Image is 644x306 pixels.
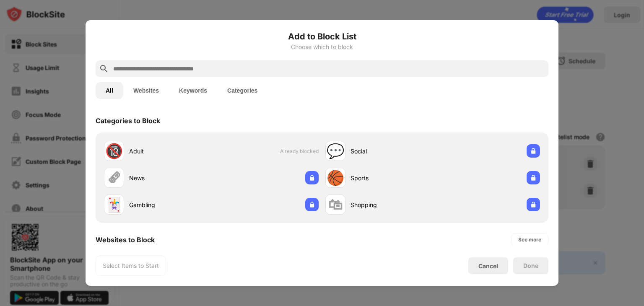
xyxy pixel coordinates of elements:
div: 🔞 [105,143,123,160]
div: Sports [351,174,433,182]
div: 🏀 [327,169,344,187]
div: Done [523,262,538,269]
button: All [96,82,123,99]
h6: Add to Block List [96,30,548,43]
div: News [129,174,211,182]
div: 🛍 [328,196,343,213]
div: Social [351,147,433,156]
img: search.svg [99,64,109,74]
div: Websites to Block [96,236,155,244]
div: 💬 [327,143,344,160]
div: Shopping [351,200,433,209]
button: Categories [217,82,267,99]
div: Gambling [129,200,211,209]
div: Select Items to Start [103,262,159,270]
div: Cancel [478,262,498,270]
div: 🗞 [107,169,121,187]
button: Keywords [169,82,217,99]
div: Choose which to block [96,44,548,50]
div: See more [518,236,541,244]
div: Adult [129,147,211,156]
span: Already blocked [280,148,319,154]
button: Websites [123,82,169,99]
div: Categories to Block [96,117,160,125]
div: 🃏 [105,196,123,213]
